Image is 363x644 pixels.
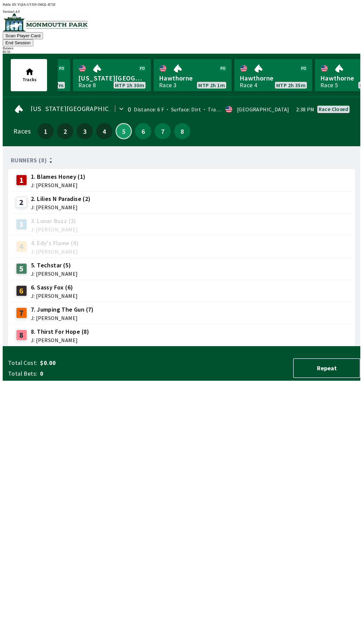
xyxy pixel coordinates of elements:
div: 8 [16,330,27,340]
span: 7. Jumping The Gun (7) [31,305,94,314]
div: 3 [16,219,27,230]
button: Tracks [11,59,47,91]
img: venue logo [3,13,88,32]
span: 7 [156,129,169,133]
div: 1 [16,175,27,185]
span: MTP 2h 35m [276,83,306,88]
div: Race 3 [159,83,176,88]
span: Track Condition: Heavy [201,106,263,113]
span: Hawthorne [159,74,226,83]
div: Public ID: [3,3,360,6]
span: 0 [40,370,146,378]
div: Races [13,128,31,134]
span: 6. Sassy Fox (6) [31,283,78,292]
button: Scan Player Card [3,32,43,39]
button: 1 [38,123,54,139]
span: J: [PERSON_NAME] [31,227,78,232]
span: 1 [39,129,52,133]
span: Total Cost: [8,359,37,367]
a: [US_STATE][GEOGRAPHIC_DATA]Race 8MTP 1h 30m [73,59,151,91]
a: HawthorneRace 3MTP 2h 1m [154,59,232,91]
span: J: [PERSON_NAME] [31,315,94,321]
button: 2 [57,123,73,139]
span: 3. Lunar Buzz (3) [31,217,78,225]
span: 5. Techstar (5) [31,261,78,270]
div: Race 8 [78,83,96,88]
span: 2 [59,129,72,133]
button: End Session [3,39,33,46]
button: 4 [96,123,112,139]
span: 2. Lilies N Paradise (2) [31,195,91,203]
span: J: [PERSON_NAME] [31,182,86,188]
div: [GEOGRAPHIC_DATA] [237,107,289,112]
div: Runners (8) [11,157,352,164]
span: Distance: 6 F [134,106,164,113]
span: 4. Edy's Flame (4) [31,239,79,248]
span: 8 [176,129,189,133]
span: J: [PERSON_NAME] [31,337,89,343]
span: 2:38 PM [296,107,315,112]
span: Hawthorne [240,74,307,83]
span: [US_STATE][GEOGRAPHIC_DATA] [31,106,131,111]
div: $ 0.50 [3,50,360,54]
span: MTP 1h 30m [115,83,144,88]
span: Total Bets: [8,370,37,378]
div: Race 4 [240,83,257,88]
div: Version 1.4.0 [3,10,360,13]
button: 5 [116,123,132,139]
button: Repeat [293,358,360,378]
div: Race closed [319,106,348,112]
span: 8. Thirst For Hope (8) [31,327,89,336]
span: J: [PERSON_NAME] [31,293,78,299]
span: J: [PERSON_NAME] [31,205,91,210]
span: 6 [137,129,150,133]
span: $0.00 [40,359,146,367]
button: 6 [135,123,151,139]
div: 6 [16,285,27,296]
span: 3 [78,129,91,133]
span: 1. Blames Honey (1) [31,172,86,181]
span: YQIA-GYXN-5MQL-B72E [17,3,56,6]
div: 2 [16,197,27,208]
span: J: [PERSON_NAME] [31,249,79,254]
div: Race 5 [320,83,338,88]
div: Balance [3,46,360,50]
div: 4 [16,241,27,252]
span: 4 [98,129,111,133]
span: J: [PERSON_NAME] [31,271,78,276]
div: 0 [128,107,131,112]
span: Surface: Dirt [164,106,201,113]
span: Tracks [23,76,37,83]
span: MTP 2h 1m [198,83,225,88]
a: HawthorneRace 4MTP 2h 35m [234,59,312,91]
button: 7 [155,123,171,139]
button: 3 [77,123,93,139]
div: 5 [16,263,27,274]
span: Repeat [299,364,354,372]
span: Runners (8) [11,158,47,163]
button: 8 [174,123,190,139]
div: 7 [16,308,27,318]
span: [US_STATE][GEOGRAPHIC_DATA] [78,74,146,83]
